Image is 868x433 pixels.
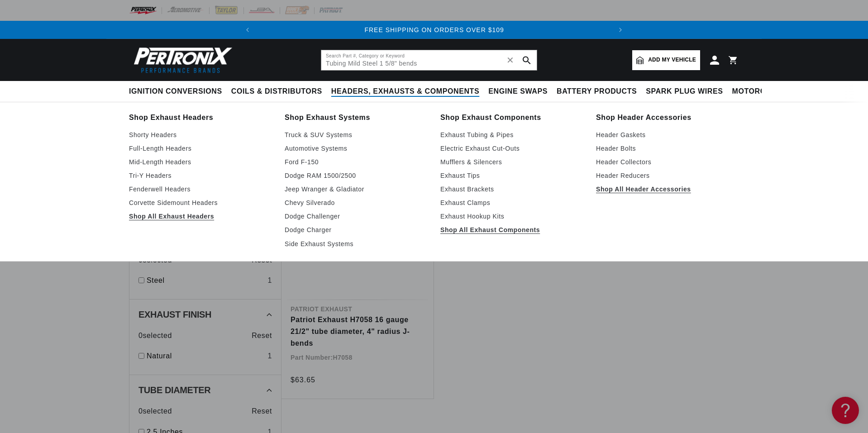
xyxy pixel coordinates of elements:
a: Header Gaskets [596,129,739,140]
span: Exhaust Finish [138,310,211,319]
summary: Ignition Conversions [129,81,227,102]
a: Add my vehicle [632,50,700,70]
summary: Battery Products [552,81,641,102]
a: Side Exhaust Systems [285,238,428,249]
a: Tri-Y Headers [129,170,272,181]
a: Shop Exhaust Systems [285,111,428,124]
span: Reset [252,330,272,342]
a: Shop Exhaust Components [440,111,583,124]
button: search button [517,50,537,70]
button: Translation missing: en.sections.announcements.previous_announcement [238,21,257,39]
a: Dodge RAM 1500/2500 [285,170,428,181]
div: Announcement [257,25,612,35]
span: Ignition Conversions [129,87,222,96]
button: Translation missing: en.sections.announcements.next_announcement [611,21,630,39]
summary: Coils & Distributors [227,81,327,102]
a: Fenderwell Headers [129,184,272,195]
span: Add my vehicle [648,56,696,64]
summary: Spark Plug Wires [641,81,727,102]
span: FREE SHIPPING ON ORDERS OVER $109 [364,26,504,33]
slideshow-component: Translation missing: en.sections.announcements.announcement_bar [106,21,762,39]
a: Exhaust Clamps [440,197,583,208]
a: Ford F-150 [285,157,428,167]
a: Natural [147,350,264,362]
span: Battery Products [557,87,637,96]
a: Header Reducers [596,170,739,181]
span: Coils & Distributors [231,87,322,96]
a: Shop All Exhaust Components [440,224,583,235]
a: Exhaust Tips [440,170,583,181]
a: Exhaust Brackets [440,184,583,195]
a: Exhaust Tubing & Pipes [440,129,583,140]
input: Search Part #, Category or Keyword [321,50,537,70]
a: Dodge Charger [285,224,428,235]
span: Engine Swaps [488,87,548,96]
span: 0 selected [138,405,172,417]
summary: Engine Swaps [484,81,552,102]
img: Pertronix [129,44,233,76]
span: Headers, Exhausts & Components [331,87,479,96]
a: Corvette Sidemount Headers [129,197,272,208]
span: Motorcycle [732,87,786,96]
a: Patriot Exhaust H7058 16 gauge 21/2" tube diameter, 4" radius J-bends [291,314,424,349]
div: 1 [267,275,272,286]
div: 2 of 2 [257,25,612,35]
a: Shop All Header Accessories [596,184,739,195]
summary: Motorcycle [728,81,791,102]
a: Header Collectors [596,157,739,167]
a: Jeep Wranger & Gladiator [285,184,428,195]
a: Shorty Headers [129,129,272,140]
span: Spark Plug Wires [646,87,723,96]
span: 0 selected [138,330,172,342]
span: Tube Diameter [138,385,210,395]
a: Chevy Silverado [285,197,428,208]
a: Steel [147,275,264,286]
a: Shop Exhaust Headers [129,111,272,124]
a: Shop Header Accessories [596,111,739,124]
summary: Headers, Exhausts & Components [327,81,484,102]
a: Header Bolts [596,143,739,154]
a: Automotive Systems [285,143,428,154]
a: Exhaust Hookup Kits [440,211,583,222]
a: Shop All Exhaust Headers [129,211,272,222]
span: Reset [252,405,272,417]
a: Mid-Length Headers [129,157,272,167]
a: Mufflers & Silencers [440,157,583,167]
a: Electric Exhaust Cut-Outs [440,143,583,154]
div: 1 [267,350,272,362]
a: Truck & SUV Systems [285,129,428,140]
a: Full-Length Headers [129,143,272,154]
a: Dodge Challenger [285,211,428,222]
